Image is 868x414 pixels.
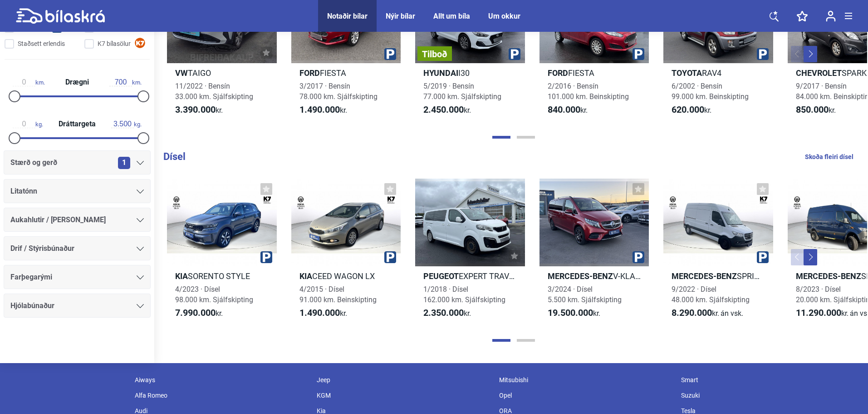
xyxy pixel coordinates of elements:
span: kr. [548,105,588,115]
span: Hjólabúnaður [10,299,54,312]
div: Smart [677,372,859,388]
a: Um okkur [488,12,520,20]
b: Peugeot [423,271,459,281]
b: 840.000 [548,104,580,115]
span: Litatónn [10,185,37,198]
div: KGM [312,388,495,403]
span: kr. [423,105,471,115]
b: 1.490.000 [299,104,340,115]
span: 9/2022 · Dísel 48.000 km. Sjálfskipting [672,285,750,304]
button: Page 1 [492,339,510,342]
b: 2.450.000 [423,104,464,115]
span: kg. [111,120,142,128]
a: Notaðir bílar [327,12,368,20]
a: Mercedes-BenzSPRINTER BUSINESS9/2022 · Dísel48.000 km. Sjálfskipting8.290.000kr. [663,179,773,327]
div: Suzuki [677,388,859,403]
span: K7 bílasölur [98,39,131,49]
b: Chevrolet [796,68,842,78]
b: 7.990.000 [175,307,216,318]
span: kr. [672,105,711,115]
b: 1.490.000 [299,307,340,318]
span: Aukahlutir / [PERSON_NAME] [10,214,106,226]
span: kr. [175,308,223,319]
span: kg. [13,120,43,128]
button: Previous [791,249,804,265]
h2: CEED WAGON LX [291,271,401,281]
b: 11.290.000 [796,307,841,318]
span: 5/2019 · Bensín 77.000 km. Sjálfskipting [423,82,501,101]
b: VW [175,68,188,78]
div: Mitsubishi [495,372,677,388]
span: 11/2022 · Bensín 33.000 km. Sjálfskipting [175,82,253,101]
span: Dráttargeta [56,120,98,128]
span: Farþegarými [10,271,52,284]
b: Ford [548,68,568,78]
span: 1/2018 · Dísel 162.000 km. Sjálfskipting [423,285,505,304]
a: KiaCEED WAGON LX4/2015 · Dísel91.000 km. Beinskipting1.490.000kr. [291,179,401,327]
h2: I30 [415,68,525,78]
b: Mercedes-Benz [548,271,613,281]
a: Allt um bíla [433,12,470,20]
span: kr. [299,105,347,115]
span: kr. [299,308,347,319]
h2: FIESTA [291,68,401,78]
span: km. [109,78,142,86]
b: Toyota [672,68,702,78]
span: 6/2002 · Bensín 99.000 km. Beinskipting [672,82,749,101]
span: kr. [175,105,223,115]
h2: FIESTA [539,68,649,78]
b: Ford [299,68,320,78]
h2: SPRINTER BUSINESS [663,271,773,281]
span: km. [13,78,45,86]
b: Kia [175,271,188,281]
h2: SORENTO STYLE [167,271,277,281]
span: Drif / Stýrisbúnaður [10,242,74,255]
b: Hyundai [423,68,458,78]
h2: TAIGO [167,68,277,78]
span: kr. [796,105,836,115]
span: Tilboð [422,50,447,59]
b: 19.500.000 [548,307,593,318]
button: Next [804,249,817,265]
span: kr. [548,308,600,319]
div: Aiways [130,372,313,388]
b: 2.350.000 [423,307,464,318]
button: Page 2 [517,339,535,342]
button: Next [804,46,817,62]
span: 4/2023 · Dísel 98.000 km. Sjálfskipting [175,285,253,304]
b: Kia [299,271,312,281]
div: Jeep [312,372,495,388]
span: kr. [423,308,471,319]
button: Page 1 [492,136,510,139]
a: PeugeotEXPERT TRAVELLER1/2018 · Dísel162.000 km. Sjálfskipting2.350.000kr. [415,179,525,327]
button: Page 2 [517,136,535,139]
h2: RAV4 [663,68,773,78]
a: Nýir bílar [386,12,415,20]
h2: EXPERT TRAVELLER [415,271,525,281]
span: Stærð og gerð [10,156,57,169]
span: 3/2024 · Dísel 5.500 km. Sjálfskipting [548,285,622,304]
span: 1 [118,157,130,169]
b: 620.000 [672,104,704,115]
div: Opel [495,388,677,403]
span: 2/2016 · Bensín 101.000 km. Beinskipting [548,82,629,101]
span: kr. [672,308,743,319]
a: KiaSORENTO STYLE4/2023 · Dísel98.000 km. Sjálfskipting7.990.000kr. [167,179,277,327]
span: Staðsett erlendis [18,39,65,49]
b: 850.000 [796,104,829,115]
b: 3.390.000 [175,104,216,115]
b: Mercedes-Benz [672,271,737,281]
span: 3/2017 · Bensín 78.000 km. Sjálfskipting [299,82,378,101]
b: 8.290.000 [672,307,712,318]
a: Mercedes-BenzV-KLASSE POWER3/2024 · Dísel5.500 km. Sjálfskipting19.500.000kr. [539,179,649,327]
h2: V-KLASSE POWER [539,271,649,281]
div: Alfa Romeo [130,388,313,403]
b: Dísel [163,151,186,162]
a: Skoða fleiri dísel [805,151,853,163]
span: Drægni [63,79,91,86]
span: 4/2015 · Dísel 91.000 km. Beinskipting [299,285,377,304]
